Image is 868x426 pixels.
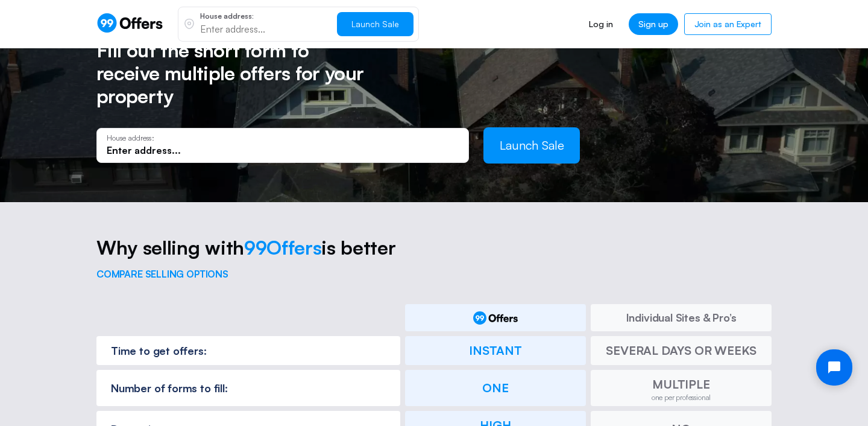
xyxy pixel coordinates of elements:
h5: Why selling with is better [96,236,772,259]
td: Number of forms to fill: [96,370,400,406]
span: Launch Sale [351,19,399,29]
p: House address: [107,134,459,142]
a: Sign up [629,13,678,35]
button: Launch Sale [483,127,580,164]
p: House address: [200,13,327,20]
iframe: Tidio Chat [806,339,863,396]
span: Individual Sites & Pro’s [626,311,737,324]
input: Enter address... [200,22,327,36]
input: Enter address... [107,144,459,157]
td: Instant [405,336,586,365]
td: Several days or weeks [591,336,772,365]
a: Join as an Expert [684,13,772,35]
td: Multiple [591,370,772,406]
td: Time to get offers: [96,336,400,365]
button: Launch Sale [337,12,414,36]
p: compare selling options [96,269,772,280]
small: one per professional [596,394,767,401]
span: 99Offers [244,235,321,259]
a: Log in [579,13,622,35]
h5: Fill out the short form to receive multiple offers for your property [96,39,377,108]
span: Launch Sale [500,138,564,153]
td: ONE [405,370,586,406]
